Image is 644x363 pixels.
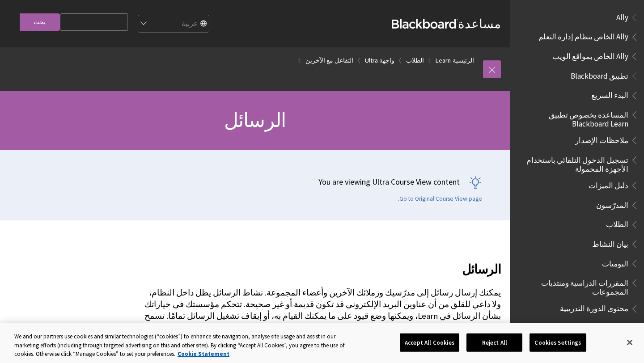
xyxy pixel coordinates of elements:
a: واجهة Ultra [365,55,394,66]
span: المساعدة بخصوص تطبيق Blackboard Learn [521,107,628,128]
span: الرسائل [224,108,286,132]
strong: Blackboard [392,19,458,29]
h2: الرسائل [141,249,501,279]
span: Ally [616,10,628,22]
a: Go to Original Course View page. [398,195,482,203]
button: Close [620,333,640,352]
span: رسائل المقرر الدراسي [558,321,628,333]
span: المقررات الدراسية ومنتديات المجموعات [521,275,628,296]
a: More information about your privacy, opens in a new tab [178,350,229,358]
span: Ally الخاص بنظام إدارة التعلم [538,30,628,42]
span: بيان النشاط [592,236,628,249]
span: البدء السريع [591,88,628,100]
p: يمكنك إرسال رسائل إلى مدرّسيك وزملائك الآخرين وأعضاء المجموعة. نشاط الرسائل يظل داخل النظام، ولا ... [141,287,501,334]
span: ملاحظات الإصدار [575,133,628,145]
a: الرئيسية [453,55,474,66]
input: بحث [20,13,60,31]
span: تطبيق Blackboard [571,68,628,80]
a: التفاعل مع الآخرين [305,55,353,66]
span: تسجيل الدخول التلقائي باستخدام الأجهزة المحمولة [521,152,628,173]
a: مساعدةBlackboard [392,16,501,32]
span: محتوى الدورة التدريبية [560,301,628,313]
nav: Book outline for Anthology Ally Help [515,10,639,64]
p: You are viewing Ultra Course View content [9,176,482,187]
button: Reject All [466,333,522,352]
a: Learn [436,55,451,66]
button: Accept All Cookies [400,333,459,352]
select: Site Language Selector [137,15,209,33]
span: دليل الميزات [589,178,628,190]
span: Ally الخاص بمواقع الويب [552,49,628,61]
button: Cookies Settings [530,333,586,352]
span: اليوميات [602,256,628,268]
span: الطلاب [606,217,628,229]
a: الطلاب [406,55,424,66]
span: المدرّسون [596,198,628,210]
div: We and our partners use cookies and similar technologies (“cookies”) to enhance site navigation, ... [14,332,354,359]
